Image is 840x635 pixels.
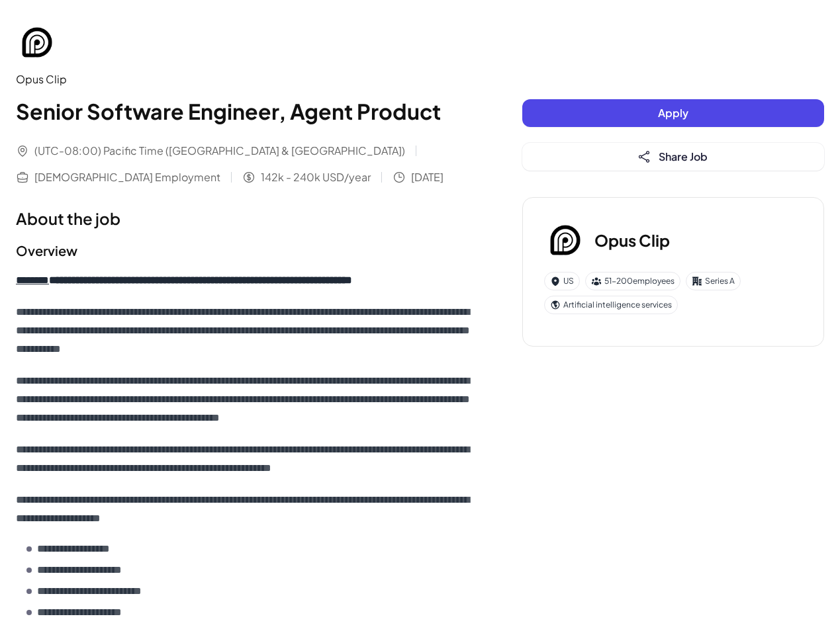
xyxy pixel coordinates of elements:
div: Opus Clip [16,71,469,87]
span: [DATE] [411,169,443,185]
button: Apply [522,99,824,127]
h1: About the job [16,206,469,230]
button: Share Job [522,143,824,171]
div: US [544,272,580,290]
h3: Opus Clip [594,228,670,252]
img: Op [544,219,586,261]
span: [DEMOGRAPHIC_DATA] Employment [34,169,220,185]
span: Share Job [659,149,708,163]
div: 51-200 employees [585,272,680,290]
h2: Overview [16,241,469,261]
span: Apply [658,106,688,120]
span: 142k - 240k USD/year [261,169,371,185]
img: Op [16,21,58,63]
div: Series A [686,272,741,290]
span: (UTC-08:00) Pacific Time ([GEOGRAPHIC_DATA] & [GEOGRAPHIC_DATA]) [34,143,405,159]
h1: Senior Software Engineer, Agent Product [16,95,469,127]
div: Artificial intelligence services [544,296,678,314]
